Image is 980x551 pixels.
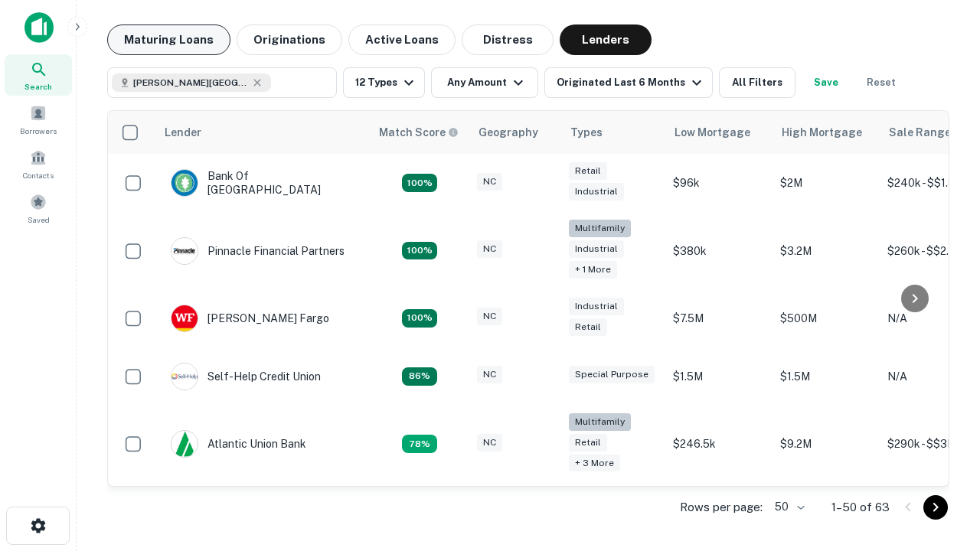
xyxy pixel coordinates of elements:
[769,496,807,518] div: 50
[379,124,459,141] div: Capitalize uses an advanced AI algorithm to match your search with the best lender. The match sco...
[479,123,538,142] div: Geography
[107,24,230,55] button: Maturing Loans
[569,413,631,431] div: Multifamily
[171,238,198,264] img: picture
[569,434,607,452] div: Retail
[773,212,880,289] td: $3.2M
[171,431,198,457] img: picture
[469,111,561,154] th: Geography
[343,67,425,98] button: 12 Types
[5,99,72,140] a: Borrowers
[171,169,354,197] div: Bank Of [GEOGRAPHIC_DATA]
[370,111,469,154] th: Capitalize uses an advanced AI algorithm to match your search with the best lender. The match sco...
[561,111,665,154] th: Types
[569,183,624,201] div: Industrial
[24,80,52,93] span: Search
[171,305,198,331] img: picture
[675,123,750,142] div: Low Mortgage
[28,214,50,226] span: Saved
[569,318,607,336] div: Retail
[857,67,906,98] button: Reset
[773,289,880,347] td: $500M
[431,67,538,98] button: Any Amount
[569,162,607,180] div: Retail
[5,187,72,229] a: Saved
[773,347,880,406] td: $1.5M
[544,67,713,98] button: Originated Last 6 Months
[171,305,329,332] div: [PERSON_NAME] Fargo
[665,154,773,212] td: $96k
[569,261,617,279] div: + 1 more
[402,174,437,192] div: Matching Properties: 14, hasApolloMatch: undefined
[773,111,880,154] th: High Mortgage
[155,111,370,154] th: Lender
[665,111,773,154] th: Low Mortgage
[665,212,773,289] td: $380k
[171,363,321,390] div: Self-help Credit Union
[477,366,502,383] div: NC
[569,298,624,315] div: Industrial
[477,308,502,325] div: NC
[560,24,652,55] button: Lenders
[569,455,620,472] div: + 3 more
[171,237,345,265] div: Pinnacle Financial Partners
[402,242,437,260] div: Matching Properties: 23, hasApolloMatch: undefined
[665,406,773,483] td: $246.5k
[165,123,201,142] div: Lender
[402,309,437,328] div: Matching Properties: 14, hasApolloMatch: undefined
[133,76,248,90] span: [PERSON_NAME][GEOGRAPHIC_DATA], [GEOGRAPHIC_DATA]
[5,54,72,96] a: Search
[665,347,773,406] td: $1.5M
[171,170,198,196] img: picture
[569,220,631,237] div: Multifamily
[923,495,948,520] button: Go to next page
[889,123,951,142] div: Sale Range
[171,430,306,458] div: Atlantic Union Bank
[237,24,342,55] button: Originations
[402,435,437,453] div: Matching Properties: 10, hasApolloMatch: undefined
[557,73,706,92] div: Originated Last 6 Months
[719,67,795,98] button: All Filters
[24,12,54,43] img: capitalize-icon.png
[379,124,456,141] h6: Match Score
[903,429,980,502] iframe: Chat Widget
[23,169,54,181] span: Contacts
[665,289,773,347] td: $7.5M
[462,24,554,55] button: Distress
[570,123,603,142] div: Types
[569,240,624,258] div: Industrial
[773,154,880,212] td: $2M
[5,143,72,184] a: Contacts
[171,364,198,390] img: picture
[477,173,502,191] div: NC
[569,366,655,383] div: Special Purpose
[782,123,862,142] div: High Mortgage
[802,67,851,98] button: Save your search to get updates of matches that match your search criteria.
[477,240,502,258] div: NC
[402,367,437,386] div: Matching Properties: 11, hasApolloMatch: undefined
[831,498,890,517] p: 1–50 of 63
[348,24,456,55] button: Active Loans
[680,498,763,517] p: Rows per page:
[773,406,880,483] td: $9.2M
[477,434,502,452] div: NC
[20,125,57,137] span: Borrowers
